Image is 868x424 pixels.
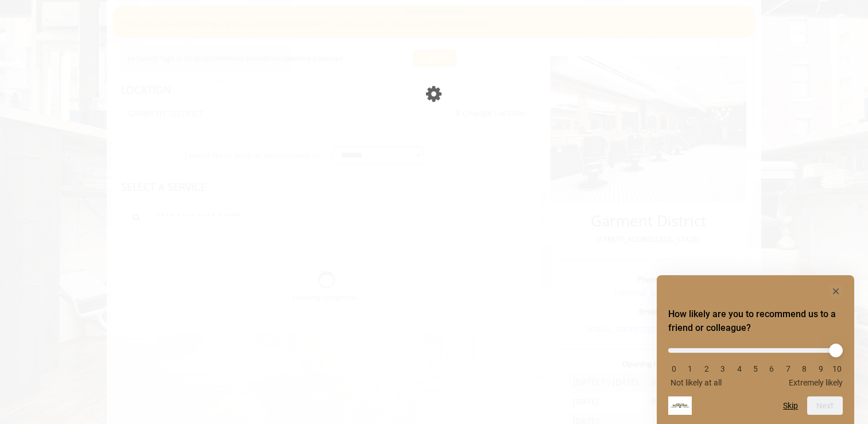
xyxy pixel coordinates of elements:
li: 9 [815,364,827,373]
li: 3 [717,364,728,373]
li: 5 [750,364,761,373]
li: 10 [831,364,843,373]
button: Skip [783,401,798,410]
button: Next question [807,396,843,415]
span: Extremely likely [789,378,843,387]
li: 6 [766,364,777,373]
div: How likely are you to recommend us to a friend or colleague? Select an option from 0 to 10, with ... [668,340,843,387]
button: Hide survey [829,284,843,298]
li: 1 [684,364,696,373]
li: 0 [668,364,680,373]
li: 2 [701,364,712,373]
li: 8 [799,364,810,373]
h2: How likely are you to recommend us to a friend or colleague? Select an option from 0 to 10, with ... [668,307,843,335]
li: 4 [734,364,745,373]
span: Not likely at all [671,378,722,387]
div: How likely are you to recommend us to a friend or colleague? Select an option from 0 to 10, with ... [668,284,843,415]
li: 7 [782,364,794,373]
